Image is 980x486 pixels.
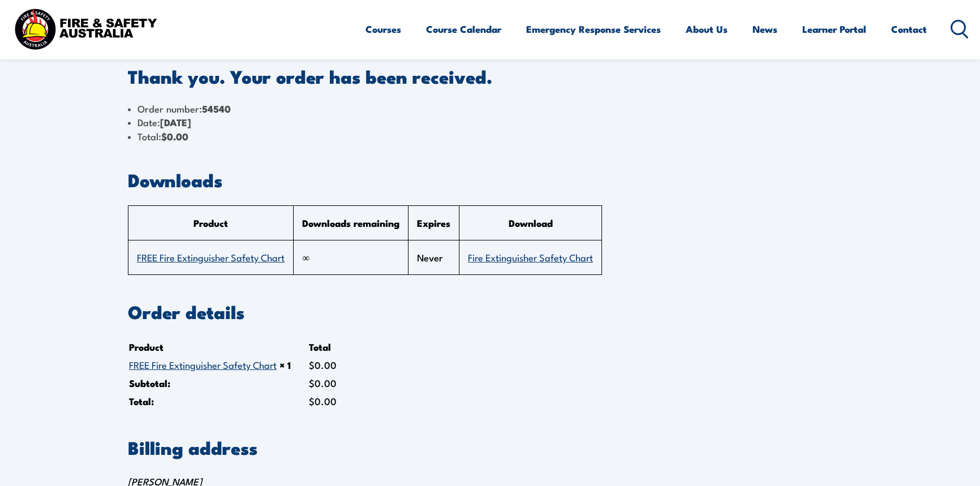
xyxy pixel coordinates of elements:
strong: × 1 [280,358,291,372]
h2: Billing address [128,439,852,455]
span: $ [309,358,315,372]
th: Total [309,338,354,355]
span: 0.00 [309,394,337,408]
a: Courses [366,14,401,44]
h2: Downloads [128,171,852,187]
a: About Us [686,14,728,44]
span: Download [509,216,553,230]
p: Thank you. Your order has been received. [128,68,852,84]
span: $ [309,376,315,390]
a: News [753,14,777,44]
strong: 54540 [202,101,231,116]
th: Total: [129,393,308,410]
li: Order number: [128,102,852,115]
a: Contact [891,14,927,44]
h2: Order details [128,303,852,319]
a: Course Calendar [426,14,501,44]
span: Product [194,216,228,230]
span: Expires [417,216,450,230]
span: $ [309,394,315,408]
a: Learner Portal [802,14,866,44]
li: Total: [128,130,852,143]
span: $ [161,129,167,144]
td: Never [409,240,459,275]
a: FREE Fire Extinguisher Safety Chart [137,250,285,264]
li: Date: [128,115,852,129]
a: FREE Fire Extinguisher Safety Chart [129,358,277,371]
strong: [DATE] [160,115,191,130]
a: Fire Extinguisher Safety Chart [468,250,593,264]
bdi: 0.00 [309,358,337,372]
bdi: 0.00 [161,129,188,144]
a: Emergency Response Services [526,14,661,44]
th: Product [129,338,308,355]
span: 0.00 [309,376,337,390]
span: Downloads remaining [302,216,399,230]
td: ∞ [294,240,409,275]
th: Subtotal: [129,375,308,392]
